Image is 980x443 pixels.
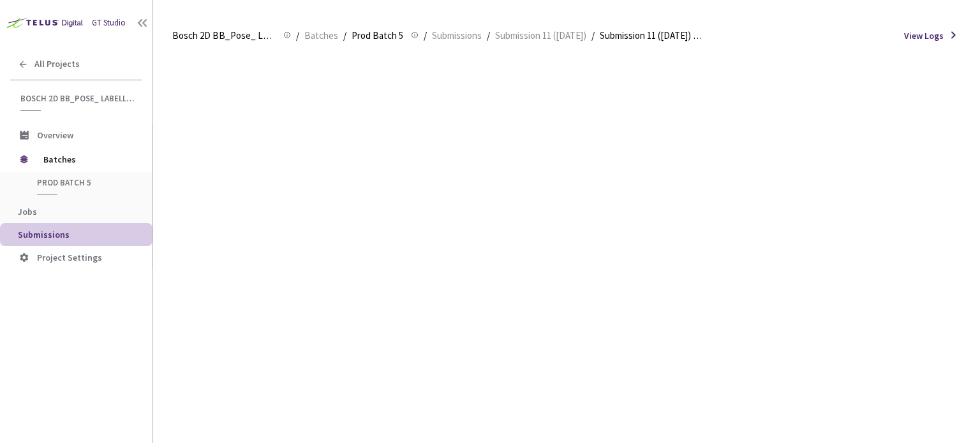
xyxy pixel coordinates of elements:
[493,28,589,42] a: Submission 11 ([DATE])
[18,206,37,217] span: Jobs
[37,252,102,263] span: Project Settings
[424,28,427,43] li: /
[432,28,482,43] span: Submissions
[904,29,944,42] span: View Logs
[172,28,276,43] span: Bosch 2D BB_Pose_ Labelling (2025)
[302,28,341,42] a: Batches
[304,28,338,43] span: Batches
[37,177,131,188] span: Prod Batch 5
[487,28,490,43] li: /
[352,28,403,43] span: Prod Batch 5
[18,229,70,240] span: Submissions
[600,28,703,43] span: Submission 11 ([DATE]) QC - [DATE]
[43,147,131,172] span: Batches
[296,28,299,43] li: /
[20,93,135,104] span: Bosch 2D BB_Pose_ Labelling (2025)
[34,59,80,69] span: All Projects
[92,17,126,29] div: GT Studio
[495,28,586,43] span: Submission 11 ([DATE])
[343,28,346,43] li: /
[591,28,595,43] li: /
[37,129,73,141] span: Overview
[429,28,484,42] a: Submissions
